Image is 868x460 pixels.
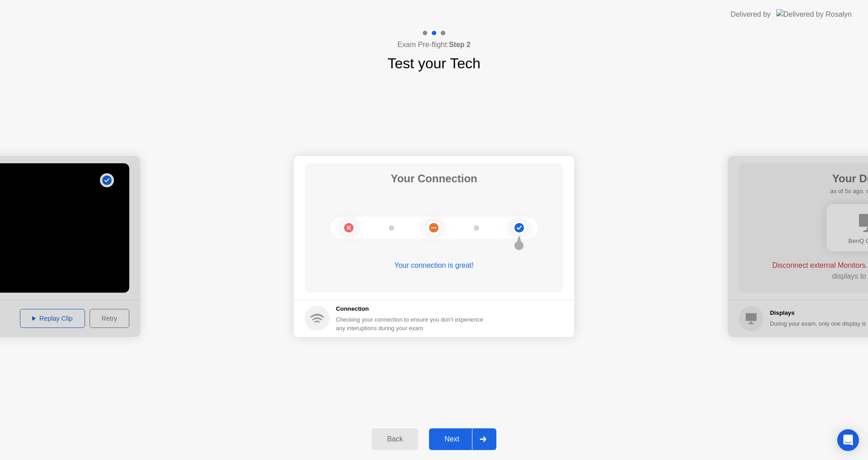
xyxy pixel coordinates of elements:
button: Next [429,428,496,450]
h1: Test your Tech [387,52,481,74]
img: Delivered by Rosalyn [776,9,852,19]
div: Back [374,435,415,443]
h5: Connection [336,304,489,313]
div: Checking your connection to ensure you don’t experience any interuptions during your exam [336,315,489,332]
div: Next [432,435,472,443]
h1: Your Connection [391,171,477,187]
b: Step 2 [449,41,471,48]
button: Back [372,428,418,450]
div: Delivered by [731,9,771,20]
div: Open Intercom Messenger [837,429,859,451]
h4: Exam Pre-flight: [397,39,471,50]
div: Your connection is great! [305,260,563,271]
